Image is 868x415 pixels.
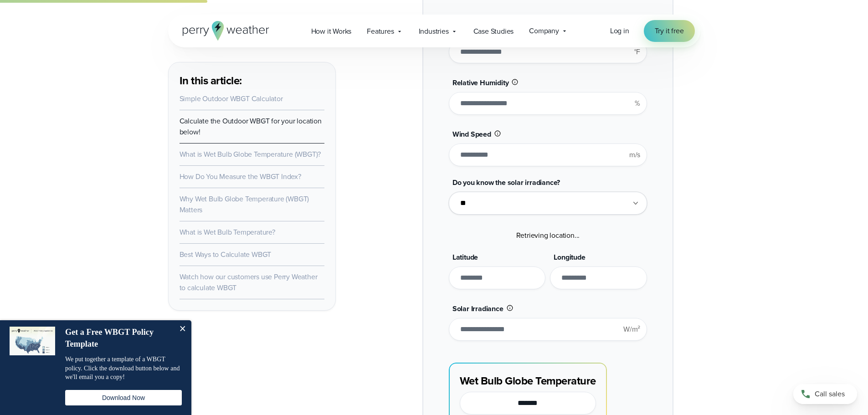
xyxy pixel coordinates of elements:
span: Retrieving location... [516,230,580,241]
span: Do you know the solar irradiance? [452,177,560,188]
span: Relative Humidity [452,77,509,88]
a: Calculate the Outdoor WBGT for your location below! [180,116,322,137]
button: Download Now [65,390,182,405]
span: Latitude [452,252,478,262]
a: Why Wet Bulb Globe Temperature (WBGT) Matters [180,194,309,215]
a: What is Wet Bulb Globe Temperature (WBGT)? [180,149,321,159]
a: How Do You Measure the WBGT Index? [180,171,301,182]
a: Best Ways to Calculate WBGT [180,249,272,260]
h4: Get a Free WBGT Policy Template [65,327,172,350]
a: Log in [610,26,629,36]
span: Wind Speed [452,129,491,139]
span: Industries [419,26,449,37]
a: Case Studies [466,22,522,41]
button: Close [173,320,191,338]
p: We put together a template of a WBGT policy. Click the download button below and we'll email you ... [65,355,182,382]
span: Try it free [655,26,684,36]
a: Watch how our customers use Perry Weather to calculate WBGT [180,272,318,293]
span: Company [529,26,559,36]
span: Features [367,26,394,37]
span: Solar Irradiance [452,303,503,314]
h3: In this article: [180,73,324,88]
a: Simple Outdoor WBGT Calculator [180,93,283,104]
a: What is Wet Bulb Temperature? [180,227,275,237]
span: Call sales [815,389,845,400]
span: Longitude [554,252,585,262]
a: Try it free [644,20,695,42]
span: Case Studies [473,26,514,37]
img: dialog featured image [10,327,55,355]
span: How it Works [311,26,352,37]
a: How it Works [303,22,360,41]
a: Call sales [793,384,857,404]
